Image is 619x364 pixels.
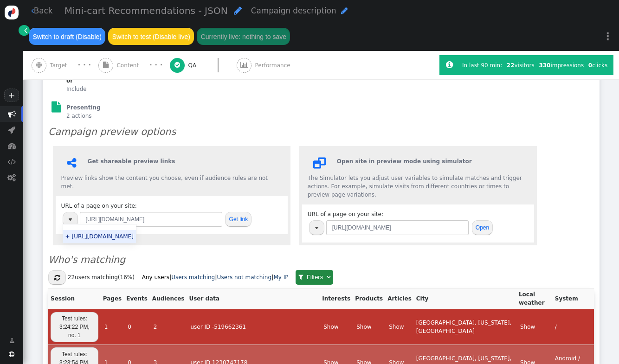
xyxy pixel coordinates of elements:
[5,6,19,19] img: logo-icon.svg
[124,288,150,309] th: Events
[68,274,75,281] span: 22
[327,274,330,280] span: 
[240,62,248,68] span: 
[142,273,169,281] a: Any users
[24,26,27,35] span: 
[462,61,504,70] div: In last 90 min:
[171,273,215,281] a: Users matching
[320,288,353,309] th: Interests
[353,288,385,309] th: Products
[273,273,288,281] a: My IP
[67,157,77,168] span: 
[66,68,167,93] section: Include ≥ greater than or equal to 1 Include
[51,312,98,343] a: Test rules: 3:24:22 PM, no. 1
[29,28,105,45] button: Switch to draft (Disable)
[519,324,536,330] a: Show
[308,157,529,199] div: The Simulator lets you adjust user variables to simulate matches and trigger actions. For example...
[169,274,171,281] b: |
[8,142,16,150] span: 
[50,61,70,70] span: Target
[61,157,282,191] div: Preview links show the content you choose, even if audience rules are not met.
[52,101,61,112] span: 
[234,6,242,15] span: 
[516,288,553,309] th: Local weather
[315,227,318,229] img: trigger_black.png
[187,288,320,309] th: User data
[31,5,53,17] a: Back
[4,333,20,348] a: 
[116,61,142,70] span: Content
[504,61,537,70] div: visitors
[101,288,124,309] th: Pages
[103,62,109,68] span: 
[32,51,98,79] a:  Target · · ·
[150,288,187,309] th: Audiences
[78,60,91,70] div: · · ·
[197,28,290,45] button: Currently live: nothing to save
[174,62,180,68] span: 
[64,5,228,16] span: Mini-cart Recommendations - JSON
[553,309,594,345] td: /
[271,274,273,281] b: |
[118,274,135,281] span: (16%)
[66,113,92,119] span: 2 actions
[66,77,167,85] b: or
[7,173,16,181] span: 
[472,220,493,235] button: Open
[48,270,66,285] button: 
[152,324,159,330] a: 2
[149,60,163,70] div: · · ·
[251,6,336,15] span: Campaign description
[126,324,133,330] a: 0
[61,202,282,229] div: URL of a page on your site:
[170,51,237,79] a:  QA
[48,253,594,267] h3: Who's matching
[237,51,308,79] a:  Performance
[4,89,19,102] a: +
[31,7,34,14] span: 
[588,62,607,69] span: clicks
[8,126,15,134] span: 
[341,7,348,14] span: 
[255,61,294,70] span: Performance
[553,288,594,309] th: System
[8,110,16,118] span: 
[9,351,14,357] span: 
[19,25,30,36] a: 
[355,324,373,330] a: Show
[48,125,594,139] h3: Campaign preview options
[69,218,72,221] img: trigger_black.png
[597,23,619,50] a: ⋮
[298,274,303,280] span: 
[98,51,170,79] a:  Content · · ·
[507,62,515,69] b: 22
[54,275,60,281] span: 
[61,157,282,166] h6: Get shareable preview links
[103,324,110,330] a: 1
[36,62,42,68] span: 
[387,324,405,330] a: Show
[539,62,584,69] span: impressions
[66,103,167,112] h6: Presenting
[308,157,529,166] h6: Open site in preview mode using simulator
[108,28,194,45] button: Switch to test (Disable live)
[48,288,101,309] th: Session
[189,324,247,330] a: user ID -519662361
[588,62,592,69] b: 0
[539,62,550,69] b: 330
[446,61,453,69] span: 
[313,157,326,168] span: 
[322,324,340,330] a: Show
[305,274,325,281] span: Filters
[9,337,14,345] span: 
[63,230,136,243] td: + [URL][DOMAIN_NAME]
[414,309,516,345] td: [GEOGRAPHIC_DATA], [US_STATE], [GEOGRAPHIC_DATA]
[217,273,271,281] a: Users not matching
[296,270,333,285] a:  Filters 
[225,212,251,226] button: Get link
[188,61,200,70] span: QA
[308,211,493,230] span: URL of a page on your site:
[385,288,414,309] th: Articles
[7,158,16,166] span: 
[215,274,217,281] b: |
